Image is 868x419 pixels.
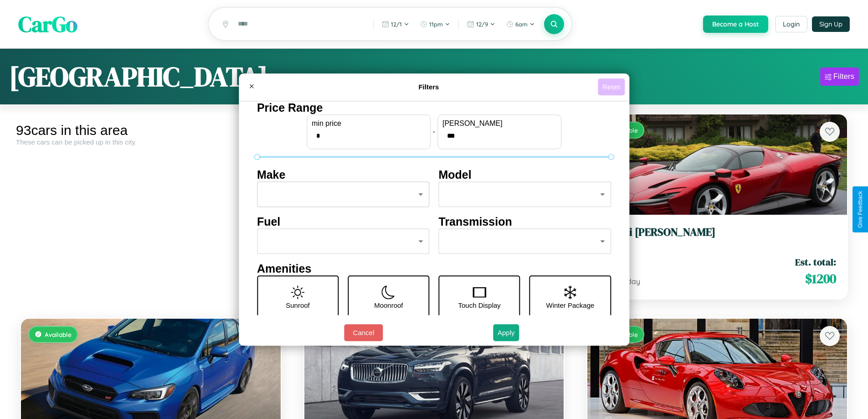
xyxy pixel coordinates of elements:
[312,119,426,128] label: min price
[502,17,539,31] button: 6am
[439,168,611,181] h4: Model
[442,119,556,128] label: [PERSON_NAME]
[775,16,807,32] button: Login
[458,299,500,311] p: Touch Display
[598,226,836,248] a: Ferrari [PERSON_NAME]2020
[621,277,640,286] span: / day
[16,123,286,138] div: 93 cars in this area
[391,21,402,28] span: 12 / 1
[16,138,286,146] div: These cars can be picked up in this city.
[433,125,435,138] p: -
[476,21,488,28] span: 12 / 9
[598,78,625,95] button: Reset
[820,67,859,86] button: Filters
[416,17,455,31] button: 11pm
[833,72,854,81] div: Filters
[344,324,383,341] button: Cancel
[257,262,611,275] h4: Amenities
[462,17,500,31] button: 12/9
[857,191,863,228] div: Give Feedback
[286,299,310,311] p: Sunroof
[45,331,72,338] span: Available
[598,226,836,239] h3: Ferrari [PERSON_NAME]
[257,101,611,114] h4: Price Range
[515,21,528,28] span: 6am
[546,299,595,311] p: Winter Package
[377,17,414,31] button: 12/1
[429,21,443,28] span: 11pm
[812,16,850,32] button: Sign Up
[9,58,268,95] h1: [GEOGRAPHIC_DATA]
[257,168,430,181] h4: Make
[493,324,519,341] button: Apply
[805,269,836,288] span: $ 1200
[18,9,77,39] span: CarGo
[439,215,611,228] h4: Transmission
[257,215,430,228] h4: Fuel
[374,299,403,311] p: Moonroof
[795,255,836,269] span: Est. total:
[703,16,768,33] button: Become a Host
[260,83,598,91] h4: Filters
